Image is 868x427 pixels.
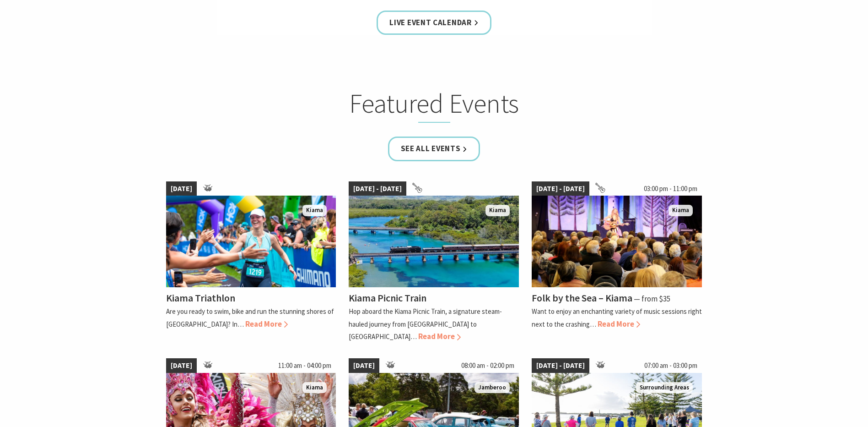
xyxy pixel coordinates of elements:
span: [DATE] [166,358,197,373]
p: Hop aboard the Kiama Picnic Train, a signature steam-hauled journey from [GEOGRAPHIC_DATA] to [GE... [349,307,502,340]
a: [DATE] - [DATE] 03:00 pm - 11:00 pm Folk by the Sea - Showground Pavilion Kiama Folk by the Sea –... [532,181,702,343]
h4: Kiama Picnic Train [349,291,426,304]
a: Live Event Calendar [377,11,491,35]
span: Read More [598,319,640,329]
a: See all Events [388,137,480,161]
span: [DATE] - [DATE] [532,181,589,196]
h4: Folk by the Sea – Kiama [532,291,632,304]
span: 03:00 pm - 11:00 pm [639,181,702,196]
h4: Kiama Triathlon [166,291,235,304]
span: Read More [245,319,288,329]
span: [DATE] - [DATE] [532,358,589,373]
span: Surrounding Areas [636,382,693,394]
span: 08:00 am - 02:00 pm [457,358,519,373]
img: Kiama Picnic Train [349,196,519,287]
span: 11:00 am - 04:00 pm [274,358,336,373]
span: [DATE] [166,181,197,196]
span: [DATE] - [DATE] [349,181,406,196]
a: [DATE] - [DATE] Kiama Picnic Train Kiama Kiama Picnic Train Hop aboard the Kiama Picnic Train, a ... [349,181,519,343]
span: Kiama [485,205,510,216]
span: [DATE] [349,358,379,373]
span: ⁠— from $35 [634,294,670,304]
img: kiamatriathlon [166,196,336,287]
span: Kiama [302,205,327,216]
span: 07:00 am - 03:00 pm [640,358,702,373]
h2: Featured Events [255,88,614,123]
span: Read More [418,331,461,341]
p: Want to enjoy an enchanting variety of music sessions right next to the crashing… [532,307,702,328]
p: Are you ready to swim, bike and run the stunning shores of [GEOGRAPHIC_DATA]? In… [166,307,334,328]
span: Kiama [669,205,693,216]
a: [DATE] kiamatriathlon Kiama Kiama Triathlon Are you ready to swim, bike and run the stunning shor... [166,181,336,343]
img: Folk by the Sea - Showground Pavilion [532,196,702,287]
span: Jamberoo [474,382,510,394]
span: Kiama [302,382,327,394]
